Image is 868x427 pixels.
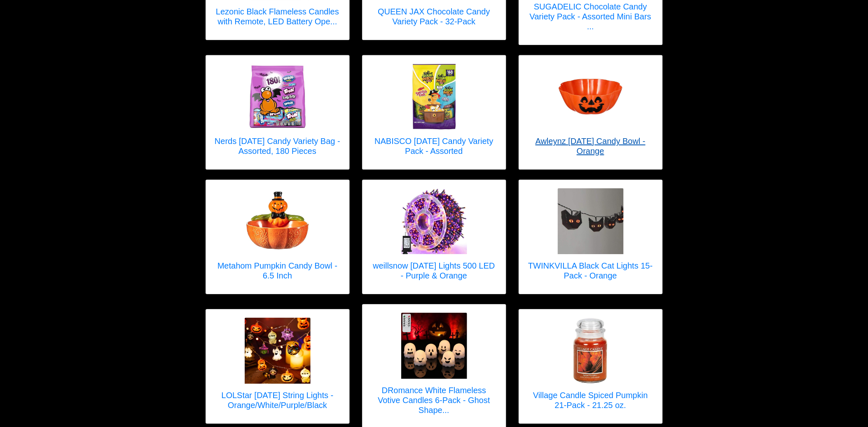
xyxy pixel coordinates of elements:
[558,318,624,384] img: Village Candle Spiced Pumpkin 21-Pack - 21.25 oz.
[214,390,341,410] h5: LOLStar [DATE] String Lights - Orange/White/Purple/Black
[371,64,498,161] a: NABISCO Halloween Candy Variety Pack - Assorted NABISCO [DATE] Candy Variety Pack - Assorted
[371,313,498,420] a: DRomance White Flameless Votive Candles 6-Pack - Ghost Shaped DRomance White Flameless Votive Can...
[527,136,654,156] h5: Awleynz [DATE] Candy Bowl - Orange
[245,188,311,254] img: Metahom Pumpkin Candy Bowl - 6.5 Inch
[401,64,467,130] img: NABISCO Halloween Candy Variety Pack - Assorted
[371,136,498,156] h5: NABISCO [DATE] Candy Variety Pack - Assorted
[214,136,341,156] h5: Nerds [DATE] Candy Variety Bag - Assorted, 180 Pieces
[527,318,654,415] a: Village Candle Spiced Pumpkin 21-Pack - 21.25 oz. Village Candle Spiced Pumpkin 21-Pack - 21.25 oz.
[527,64,654,161] a: Awleynz Halloween Candy Bowl - Orange Awleynz [DATE] Candy Bowl - Orange
[214,261,341,281] h5: Metahom Pumpkin Candy Bowl - 6.5 Inch
[527,390,654,410] h5: Village Candle Spiced Pumpkin 21-Pack - 21.25 oz.
[214,188,341,285] a: Metahom Pumpkin Candy Bowl - 6.5 Inch Metahom Pumpkin Candy Bowl - 6.5 Inch
[214,64,341,161] a: Nerds Halloween Candy Variety Bag - Assorted, 180 Pieces Nerds [DATE] Candy Variety Bag - Assorte...
[558,188,624,254] img: TWINKVILLA Black Cat Lights 15-Pack - Orange
[401,313,467,379] img: DRomance White Flameless Votive Candles 6-Pack - Ghost Shaped
[527,2,654,31] h5: SUGADELIC Chocolate Candy Variety Pack - Assorted Mini Bars ...
[401,188,467,254] img: weillsnow Halloween Lights 500 LED - Purple & Orange
[214,318,341,415] a: LOLStar Halloween String Lights - Orange/White/Purple/Black LOLStar [DATE] String Lights - Orange...
[371,188,498,285] a: weillsnow Halloween Lights 500 LED - Purple & Orange weillsnow [DATE] Lights 500 LED - Purple & O...
[558,64,624,130] img: Awleynz Halloween Candy Bowl - Orange
[371,7,498,26] h5: QUEEN JAX Chocolate Candy Variety Pack - 32-Pack
[214,7,341,26] h5: Lezonic Black Flameless Candles with Remote, LED Battery Ope...
[245,64,311,130] img: Nerds Halloween Candy Variety Bag - Assorted, 180 Pieces
[371,385,498,415] h5: DRomance White Flameless Votive Candles 6-Pack - Ghost Shape...
[527,261,654,281] h5: TWINKVILLA Black Cat Lights 15-Pack - Orange
[245,318,311,384] img: LOLStar Halloween String Lights - Orange/White/Purple/Black
[371,261,498,281] h5: weillsnow [DATE] Lights 500 LED - Purple & Orange
[527,188,654,285] a: TWINKVILLA Black Cat Lights 15-Pack - Orange TWINKVILLA Black Cat Lights 15-Pack - Orange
